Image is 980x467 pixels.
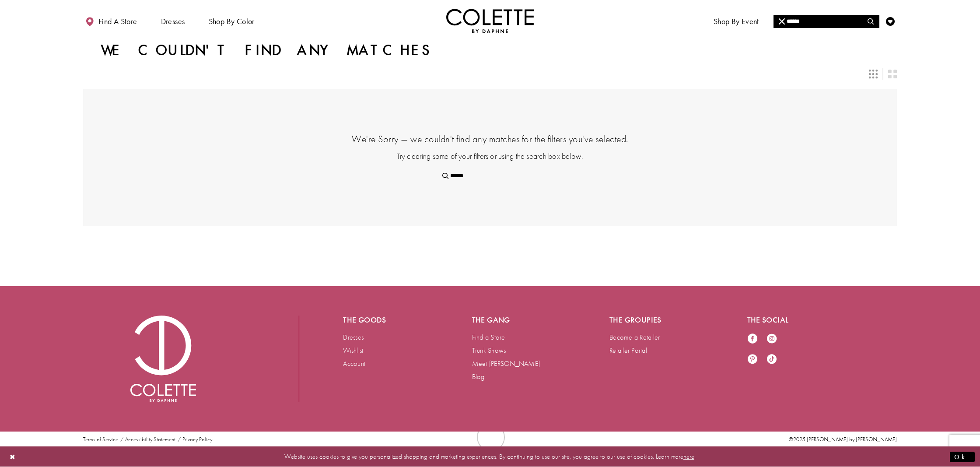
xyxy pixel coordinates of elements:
span: Find a store [98,17,137,26]
button: Close Search [773,15,791,28]
div: Search form [437,169,543,183]
a: Account [343,359,365,368]
a: Visit our Facebook - Opens in new tab [747,333,758,345]
div: Search form [773,15,879,28]
a: Dresses [343,333,364,342]
span: Switch layout to 2 columns [888,70,897,78]
h5: The gang [472,316,574,324]
span: Shop By Event [711,9,761,33]
div: Layout Controls [78,64,902,84]
h5: The social [747,316,850,324]
span: Dresses [161,17,185,26]
button: Submit Search [862,15,879,28]
span: Dresses [159,9,187,33]
a: Find a store [83,9,139,33]
button: Submit Search [437,169,454,183]
a: Find a Store [472,333,505,342]
a: Toggle search [864,9,878,33]
button: Close Dialog [5,449,20,464]
a: Meet the designer [780,9,845,33]
span: ©2025 [PERSON_NAME] by [PERSON_NAME] [789,435,897,443]
a: Accessibility Statement [125,436,175,442]
a: Privacy Policy [182,436,212,442]
a: Wishlist [343,346,363,355]
a: Visit our Pinterest - Opens in new tab [747,354,758,365]
a: Visit Colette by Daphne Homepage [130,316,196,402]
h1: We couldn't find any matches [101,42,434,59]
h5: The goods [343,316,437,324]
ul: Post footer menu [80,436,216,442]
a: Visit Home Page [446,9,534,33]
h5: The groupies [609,316,712,324]
span: Shop By Event [714,17,759,26]
p: Website uses cookies to give you personalized shopping and marketing experiences. By continuing t... [63,451,917,463]
a: Become a Retailer [609,333,660,342]
span: Shop by color [209,17,255,26]
img: Colette by Daphne [130,316,196,402]
img: Colette by Daphne [446,9,534,33]
a: Blog [472,372,485,381]
h4: We're Sorry — we couldn't find any matches for the filters you've selected. [127,133,853,145]
p: Try clearing some of your filters or using the search box below. [127,151,853,162]
span: Switch layout to 3 columns [869,70,878,78]
input: Search [437,169,543,183]
a: Check Wishlist [884,9,897,33]
button: Submit Dialog [950,451,975,462]
span: Shop by color [206,9,257,33]
a: Terms of Service [83,436,118,442]
a: Meet [PERSON_NAME] [472,359,540,368]
a: Retailer Portal [609,346,647,355]
a: Trunk Shows [472,346,506,355]
a: here [683,452,694,461]
ul: Follow us [743,329,790,370]
a: Visit our TikTok - Opens in new tab [766,354,777,365]
input: Search [773,15,879,28]
a: Visit our Instagram - Opens in new tab [766,333,777,345]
